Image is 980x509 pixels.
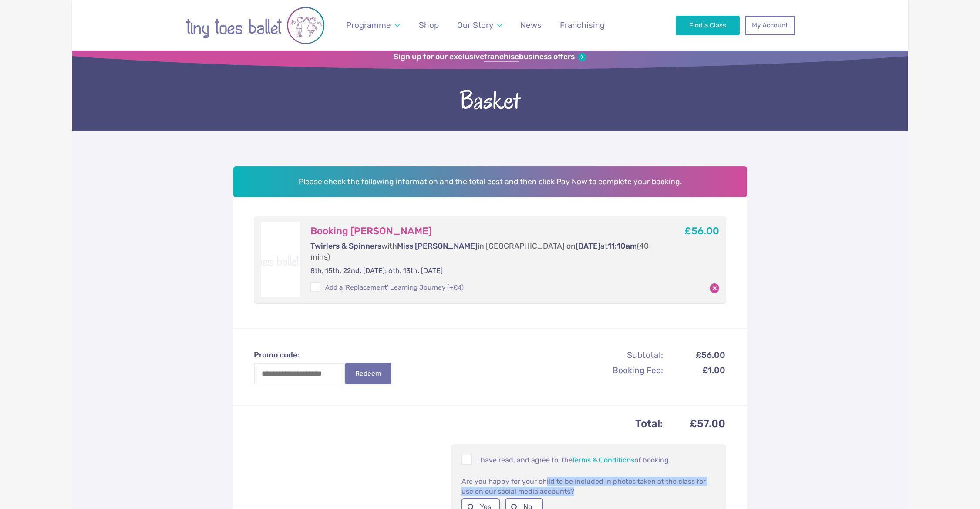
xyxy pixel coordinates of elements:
span: Franchising [560,20,605,30]
p: with in [GEOGRAPHIC_DATA] on at (40 mins) [310,241,653,262]
span: Twirlers & Spinners [310,242,381,250]
span: 11:10am [608,242,637,250]
a: Franchising [556,15,609,35]
strong: franchise [484,52,519,62]
th: Subtotal: [570,348,663,362]
a: Find a Class [676,16,740,35]
a: Terms & Conditions [572,456,634,464]
span: Miss [PERSON_NAME] [397,242,478,250]
th: Booking Fee: [570,363,663,378]
label: Promo code: [254,350,400,361]
span: [DATE] [576,242,600,250]
label: Add a 'Replacement' Learning Journey (+£4) [310,283,464,292]
a: Shop [415,15,443,35]
td: £1.00 [664,363,725,378]
h2: Please check the following information and the total cost and then click Pay Now to complete your... [233,166,747,197]
p: Are you happy for your child to be included in photos taken at the class for use on our social me... [461,476,716,496]
td: £56.00 [664,348,725,362]
a: Programme [342,15,404,35]
p: I have read, and agree to, the of booking. [461,455,716,465]
a: Our Story [453,15,506,35]
span: Basket [72,84,908,114]
th: Total: [255,415,664,433]
span: Our Story [457,20,493,30]
p: 8th, 15th, 22nd, [DATE]; 6th, 13th, [DATE] [310,266,653,276]
button: Redeem [345,363,391,384]
td: £57.00 [664,415,725,433]
span: Shop [419,20,439,30]
a: News [516,15,546,35]
img: tiny toes ballet [185,5,325,46]
span: News [520,20,542,30]
b: £56.00 [684,225,719,237]
a: My Account [745,16,795,35]
h3: Booking [PERSON_NAME] [310,225,653,237]
a: Sign up for our exclusivefranchisebusiness offers [394,52,586,62]
span: Programme [346,20,391,30]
